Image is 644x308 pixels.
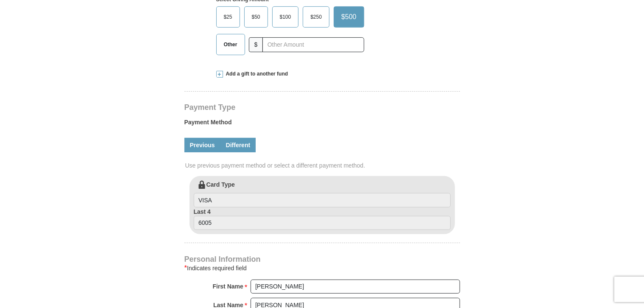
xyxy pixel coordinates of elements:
strong: First Name [213,280,243,292]
span: $100 [276,11,296,23]
span: Use previous payment method or select a different payment method. [185,161,461,170]
label: Card Type [194,180,451,207]
label: Payment Method [184,118,460,131]
h4: Payment Type [184,104,460,111]
span: $50 [248,11,265,23]
div: Indicates required field [184,263,460,273]
input: Card Type [194,193,451,207]
span: Other [220,38,242,51]
input: Last 4 [194,216,451,230]
span: $ [249,37,263,52]
h4: Personal Information [184,256,460,263]
a: Previous [184,138,220,152]
span: $25 [220,11,237,23]
label: Last 4 [194,207,451,230]
span: $500 [337,11,361,23]
a: Different [220,138,256,152]
span: $250 [306,11,326,23]
input: Other Amount [262,37,364,52]
span: Add a gift to another fund [223,70,288,78]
